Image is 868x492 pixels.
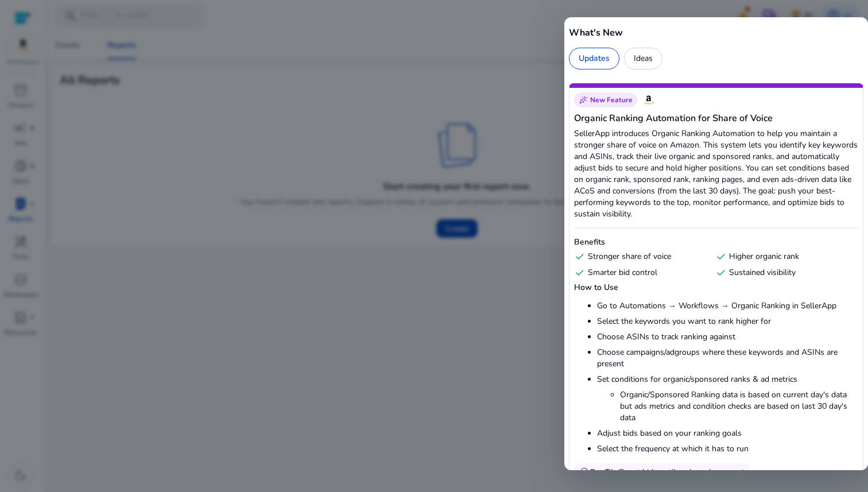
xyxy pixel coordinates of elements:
[597,374,858,424] li: Set conditions for organic/sponsored ranks & ad metrics
[597,428,858,439] li: Adjust bids based on your ranking goals
[642,93,656,107] img: Amazon
[597,443,858,455] li: Select the frequency at which it has to run
[574,237,858,248] h6: Benefits
[597,347,858,370] li: Choose campaigns/adgroups where these keywords and ASINs are present
[574,251,586,262] span: check
[620,389,858,424] li: Organic/Sponsored Ranking data is based on current day's data but ads metrics and condition check...
[574,128,858,220] p: SellerApp introduces Organic Ranking Automation to help you maintain a stronger share of voice on...
[715,251,727,262] span: check
[574,111,858,125] h5: Organic Ranking Automation for Share of Voice
[579,95,588,104] span: celebration
[624,48,662,69] div: Ideas
[574,282,858,293] h6: How to Use
[590,467,745,478] div: Boost bids until rank goals are met
[590,95,633,104] span: New Feature
[715,251,852,262] div: Higher organic rank
[574,267,711,278] div: Smarter bid control
[579,467,590,478] span: emoji_objects
[597,331,858,343] li: Choose ASINs to track ranking against
[597,300,858,312] li: Go to Automations → Workflows → Organic Ranking in SellerApp
[569,48,619,69] div: Updates
[715,267,727,278] span: check
[574,251,711,262] div: Stronger share of voice
[590,467,619,478] span: Pro Tip:
[715,267,852,278] div: Sustained visibility
[597,316,858,327] li: Select the keywords you want to rank higher for
[569,26,863,40] h5: What's New
[574,267,586,278] span: check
